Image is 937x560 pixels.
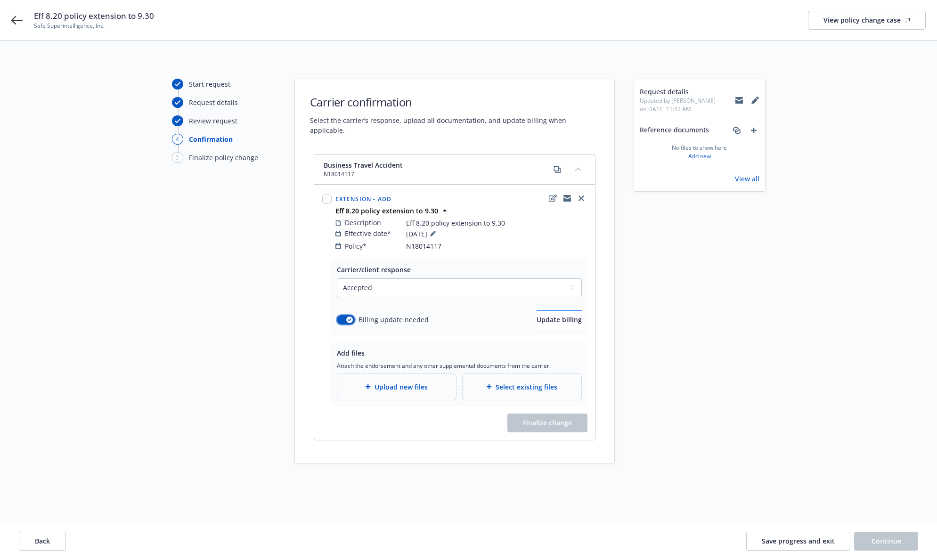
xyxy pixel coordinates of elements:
span: N18014117 [406,241,441,251]
span: Back [35,536,50,545]
span: Request details [640,87,735,97]
span: Extension - Add [335,195,392,203]
div: Request details [189,97,238,107]
span: Eff 8.20 policy extension to 9.30 [34,10,154,22]
button: Continue [854,532,918,551]
span: Update billing [537,315,582,324]
div: 5 [172,152,183,163]
span: Eff 8.20 policy extension to 9.30 [406,218,505,228]
span: Business Travel Accident [324,160,403,170]
strong: Eff 8.20 policy extension to 9.30 [335,206,438,215]
div: Finalize policy change [189,153,258,162]
span: Reference documents [640,125,709,136]
span: Safe Superintelligence, Inc. [34,22,154,30]
a: add [748,125,759,136]
span: Updated by [PERSON_NAME] on [DATE] 11:42 AM [640,97,735,114]
div: View policy change case [823,11,910,29]
div: 4 [172,134,183,145]
span: Select the carrier’s response, upload all documentation, and update billing when applicable. [310,115,599,135]
span: Policy* [345,241,367,251]
span: Finalize change [507,414,587,432]
button: Save progress and exit [746,532,850,551]
span: Upload new files [375,382,428,392]
a: Add new [688,152,711,161]
button: Update billing [537,310,582,329]
a: associate [731,125,742,136]
a: edit [547,193,559,204]
span: Continue [872,536,901,545]
span: Select existing files [496,382,557,392]
span: Billing update needed [359,315,429,325]
div: Start request [189,79,230,89]
a: copy [552,164,563,175]
h1: Carrier confirmation [310,94,599,110]
span: Effective date* [345,228,391,238]
span: Add files [337,349,365,357]
span: Save progress and exit [762,536,835,545]
button: collapse content [570,162,586,177]
span: No files to show here [672,144,727,152]
span: Description [345,218,381,227]
span: Carrier/client response [337,265,411,274]
span: Attach the endorsement and any other supplemental documents from the carrier. [337,362,582,370]
div: Select existing files [462,373,582,400]
div: Upload new files [337,373,456,400]
span: Finalize change [523,418,572,427]
a: View all [735,174,759,184]
span: [DATE] [406,228,439,239]
a: copyLogging [562,193,573,204]
div: Business Travel AccidentN18014117copycollapse content [314,154,595,185]
a: View policy change case [808,11,926,30]
span: N18014117 [324,170,403,179]
div: Review request [189,116,237,126]
a: close [576,193,587,204]
div: Confirmation [189,134,233,144]
button: Back [19,532,66,551]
